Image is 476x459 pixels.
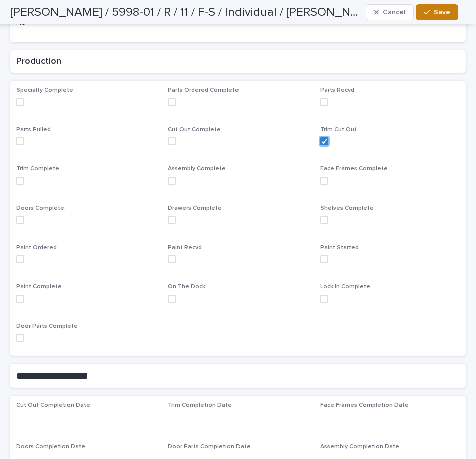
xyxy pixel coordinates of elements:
span: Paint Ordered [16,245,57,251]
span: Cut Out Complete [168,127,221,133]
span: Cancel [383,9,405,16]
span: Doors Completion Date [16,444,85,450]
span: Assembly Completion Date [320,444,399,450]
span: Paint Recvd [168,245,202,251]
h2: [PERSON_NAME] / 5998-01 / R / 11 / F-S / Individual / [PERSON_NAME] [10,5,362,20]
span: Paint Started [320,245,359,251]
span: Paint Complete [16,284,62,290]
span: Trim Complete [16,166,59,172]
span: Specialty Complete [16,87,73,93]
span: Parts Pulled [16,127,51,133]
span: Door Parts Complete [16,323,78,329]
p: - [320,413,460,423]
p: - [168,413,308,423]
span: Drawers Complete [168,205,222,211]
span: Door Parts Completion Date [168,444,251,450]
span: Save [434,9,450,16]
span: Face Frames Completion Date [320,402,409,408]
span: Face Frames Complete [320,166,388,172]
button: Save [416,4,458,20]
span: Trim Completion Date [168,402,232,408]
span: Lock In Complete. [320,284,372,290]
span: Shelves Complete [320,205,374,211]
span: Parts Recvd [320,87,354,93]
span: Assembly Complete [168,166,226,172]
button: Cancel [366,4,414,20]
span: Trim Cut Out [320,127,357,133]
span: On The Dock [168,284,205,290]
span: Cut Out Completion Date [16,402,90,408]
p: - [16,413,156,423]
span: Parts Ordered Complete [168,87,239,93]
h2: Production [16,56,460,67]
span: Doors Complete. [16,205,66,211]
